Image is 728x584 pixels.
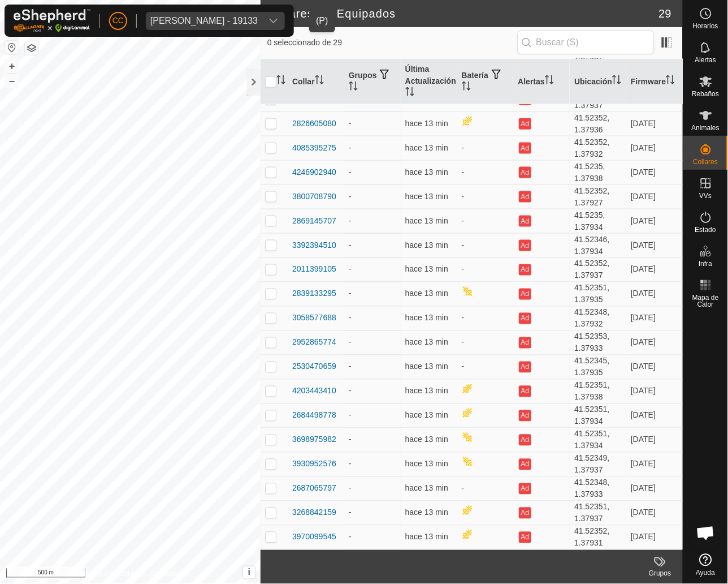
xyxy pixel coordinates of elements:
[292,118,336,130] div: 2826605080
[570,282,626,306] td: 41.52351, 1.37935
[519,337,531,349] button: Ad
[344,306,401,330] td: -
[626,306,683,330] td: [DATE]
[344,136,401,160] td: -
[519,167,531,178] button: Ad
[292,361,336,373] div: 2530470659
[344,355,401,379] td: -
[699,192,712,199] span: VVs
[405,143,448,152] span: 15 oct 2025, 15:35
[457,184,514,209] td: -
[695,226,716,233] span: Estado
[405,387,448,396] span: 15 oct 2025, 15:35
[344,501,401,525] td: -
[570,452,626,476] td: 41.52349, 1.37937
[686,294,725,308] span: Mapa de Calor
[519,362,531,373] button: Ad
[626,525,683,549] td: [DATE]
[344,452,401,476] td: -
[292,166,336,178] div: 4246902940
[349,83,358,92] p-sorticon: Activar para ordenar
[626,330,683,355] td: [DATE]
[570,184,626,209] td: 41.52352, 1.37927
[5,41,19,54] button: Restablecer Mapa
[462,83,471,92] p-sorticon: Activar para ordenar
[405,119,448,128] span: 15 oct 2025, 15:35
[626,160,683,184] td: [DATE]
[570,160,626,184] td: 41.5235, 1.37938
[626,136,683,160] td: [DATE]
[292,434,336,446] div: 3698975982
[344,184,401,209] td: -
[344,525,401,549] td: -
[243,566,255,579] button: i
[292,458,336,470] div: 3930952576
[405,89,414,98] p-sorticon: Activar para ordenar
[659,5,671,22] span: 29
[519,532,531,543] button: Ad
[405,484,448,493] span: 15 oct 2025, 15:35
[292,312,336,324] div: 3058577688
[457,257,514,282] td: -
[405,338,448,347] span: 15 oct 2025, 15:35
[570,525,626,549] td: 41.52352, 1.37931
[292,288,336,300] div: 2839133295
[570,136,626,160] td: 41.52352, 1.37932
[405,435,448,444] span: 15 oct 2025, 15:35
[457,59,514,105] th: Batería
[14,9,90,32] img: Logo Gallagher
[276,77,285,86] p-sorticon: Activar para ordenar
[405,216,448,225] span: 15 oct 2025, 15:35
[666,77,675,86] p-sorticon: Activar para ordenar
[570,403,626,428] td: 41.52351, 1.37934
[519,483,531,495] button: Ad
[457,476,514,501] td: -
[519,143,531,154] button: Ad
[570,476,626,501] td: 41.52348, 1.37933
[457,209,514,233] td: -
[626,355,683,379] td: [DATE]
[344,111,401,136] td: -
[699,260,712,267] span: Infra
[545,77,554,86] p-sorticon: Activar para ordenar
[519,264,531,276] button: Ad
[519,216,531,227] button: Ad
[626,379,683,403] td: [DATE]
[405,460,448,469] span: 15 oct 2025, 15:35
[457,160,514,184] td: -
[696,570,716,577] span: Ayuda
[344,403,401,428] td: -
[626,111,683,136] td: [DATE]
[292,483,336,495] div: 2687065797
[626,233,683,257] td: [DATE]
[401,59,457,105] th: Última Actualización
[405,241,448,250] span: 15 oct 2025, 15:35
[344,257,401,282] td: -
[292,507,336,519] div: 3268842159
[693,23,718,29] span: Horarios
[519,410,531,422] button: Ad
[344,209,401,233] td: -
[570,59,626,105] th: Ubicación
[344,330,401,355] td: -
[683,549,728,581] a: Ayuda
[5,74,19,88] button: –
[692,124,720,131] span: Animales
[344,282,401,306] td: -
[513,59,570,105] th: Alertas
[457,306,514,330] td: -
[146,12,262,30] span: Miguel Casellas Ballarin - 19133
[405,168,448,177] span: 15 oct 2025, 15:35
[457,136,514,160] td: -
[695,57,716,63] span: Alertas
[626,184,683,209] td: [DATE]
[570,379,626,403] td: 41.52351, 1.37938
[292,215,336,227] div: 2869145707
[519,459,531,470] button: Ad
[570,233,626,257] td: 41.52346, 1.37934
[344,233,401,257] td: -
[570,111,626,136] td: 41.52352, 1.37936
[292,264,336,276] div: 2011399105
[626,59,683,105] th: Firmware
[612,77,621,86] p-sorticon: Activar para ordenar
